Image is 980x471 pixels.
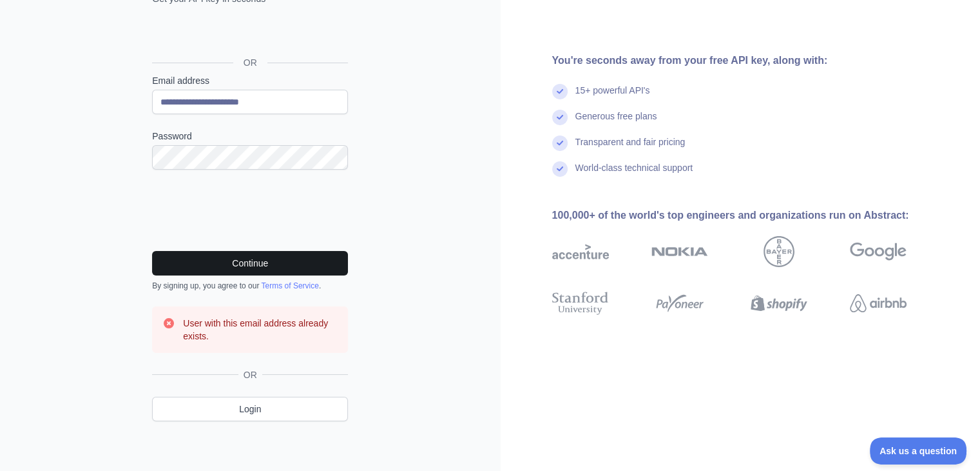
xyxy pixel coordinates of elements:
img: check mark [552,135,568,151]
div: You're seconds away from your free API key, along with: [552,53,948,68]
span: OR [233,56,267,69]
iframe: reCAPTCHA [152,185,348,235]
div: By signing up, you agree to our . [152,281,348,291]
iframe: Nút Đăng nhập bằng Google [146,19,352,48]
div: Transparent and fair pricing [575,135,686,161]
button: Continue [152,251,348,276]
span: OR [238,368,262,381]
img: check mark [552,161,568,177]
iframe: Toggle Customer Support [870,437,967,465]
img: accenture [552,236,609,267]
a: Login [152,397,348,421]
img: shopify [751,289,807,317]
label: Password [152,130,348,143]
div: 100,000+ of the world's top engineers and organizations run on Abstract: [552,208,948,223]
div: Generous free plans [575,110,657,135]
div: 15+ powerful API's [575,84,650,110]
img: check mark [552,84,568,99]
img: bayer [764,236,794,267]
h3: User with this email address already exists. [183,317,338,343]
a: Terms of Service [261,281,318,290]
img: stanford university [552,289,609,317]
img: nokia [651,236,708,267]
img: payoneer [651,289,708,317]
label: Email address [152,74,348,87]
img: google [850,236,907,267]
img: check mark [552,110,568,125]
img: airbnb [850,289,907,317]
div: World-class technical support [575,161,693,187]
